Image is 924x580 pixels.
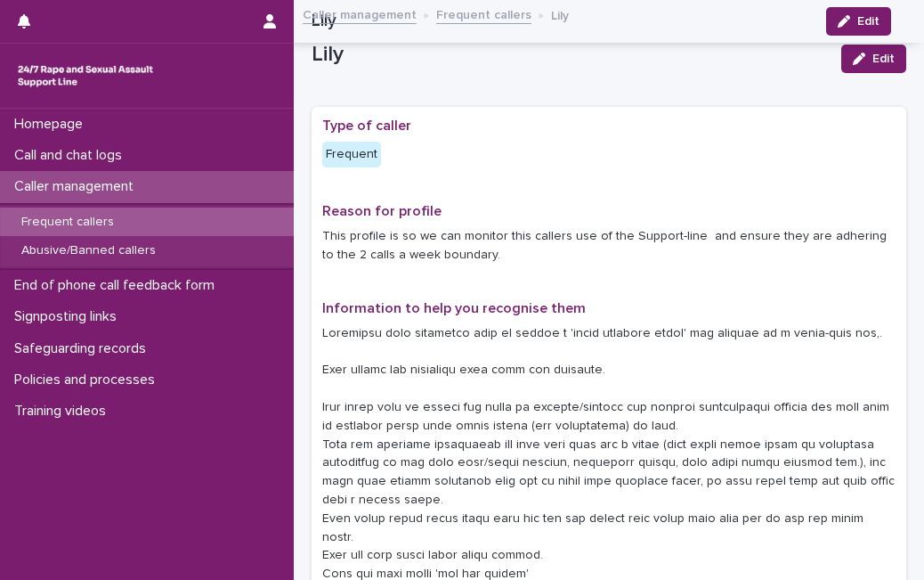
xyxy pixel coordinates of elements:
span: Reason for profile [322,204,442,218]
p: Homepage [7,116,97,133]
p: End of phone call feedback form [7,277,229,294]
p: Training videos [7,403,120,420]
a: Frequent callers [436,4,531,24]
a: Caller management [303,4,417,24]
p: This profile is so we can monitor this callers use of the Support-line and ensure they are adheri... [322,227,896,265]
p: Frequent callers [7,215,128,230]
p: Signposting links [7,308,131,325]
img: rhQMoQhaT3yELyF149Cw [14,58,157,94]
p: Lily [312,42,827,68]
p: Caller management [7,178,148,195]
span: Information to help you recognise them [322,301,586,315]
p: Call and chat logs [7,147,136,164]
div: Frequent [322,142,381,167]
span: Type of caller [322,118,411,133]
p: Abusive/Banned callers [7,243,170,258]
p: Safeguarding records [7,340,160,357]
p: Policies and processes [7,372,169,388]
span: Edit [872,53,895,65]
p: Lily [551,4,569,24]
button: Edit [841,45,906,73]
